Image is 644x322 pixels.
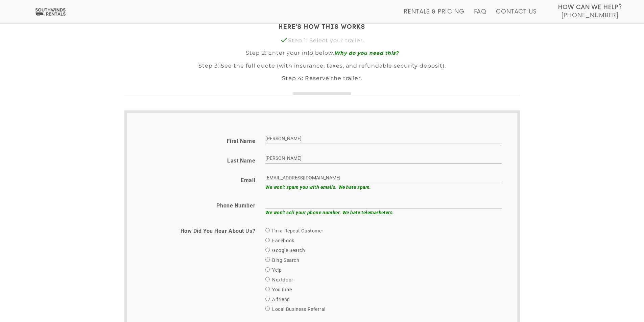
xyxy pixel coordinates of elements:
[265,297,270,301] input: A friend
[34,8,67,16] img: Southwinds Rentals Logo
[558,3,622,18] a: How Can We Help? [PHONE_NUMBER]
[265,305,326,313] label: Local Business Referral
[280,36,288,44] span: check
[227,157,255,164] label: Last name
[279,24,365,30] strong: HERE'S HOW THIS WORKS
[265,277,270,281] input: Nextdoor
[496,8,536,23] a: Contact Us
[265,227,324,235] label: I'm a Repeat Customer
[265,257,270,262] input: Bing Search
[265,246,305,254] label: Google Search
[558,4,622,11] strong: How Can We Help?
[265,248,270,252] input: Google Search
[265,276,293,284] label: Nextdoor
[216,202,255,209] label: Phone number
[404,8,464,23] a: Rentals & Pricing
[181,228,256,234] label: How did you hear about us?
[227,138,256,145] label: First name
[265,267,270,272] input: Yelp
[334,50,399,56] em: Why do you need this?
[265,286,292,294] label: YouTube
[474,8,487,23] a: FAQ
[265,287,270,291] input: YouTube
[265,266,282,274] label: Yelp
[124,74,520,83] p: Step 4: Reserve the trailer.
[265,306,270,311] input: Local Business Referral
[124,61,520,70] p: Step 3: See the full quote (with insurance, taxes, and refundable security deposit).
[265,238,270,242] input: Facebook
[265,237,294,245] label: Facebook
[246,50,399,56] a: Step 2: Enter your info below.Why do you need this?
[265,184,371,190] em: We won't spam you with emails. We hate spam.
[265,228,270,232] input: I'm a Repeat Customer
[265,210,394,215] em: We won't sell your phone number. We hate telemarketers.
[562,12,618,19] span: [PHONE_NUMBER]
[265,256,299,264] label: Bing Search
[241,177,255,184] label: Email
[265,295,290,303] label: A friend
[124,36,520,45] p: Step 1: Select your trailer.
